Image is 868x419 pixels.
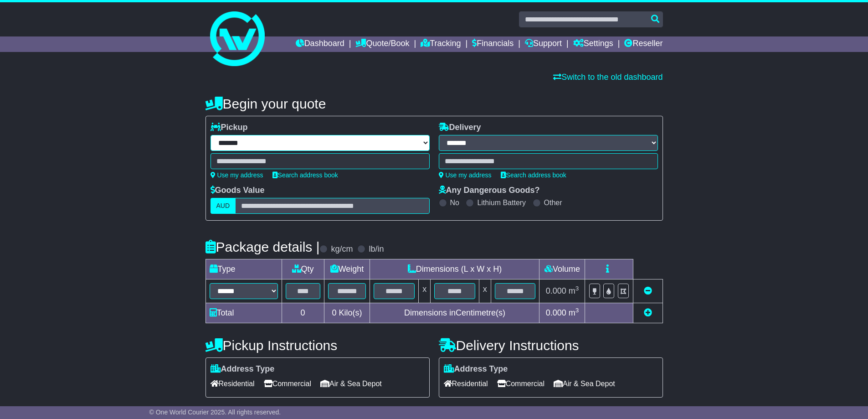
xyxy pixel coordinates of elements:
[370,259,539,279] td: Dimensions (L x W x H)
[553,72,663,82] a: Switch to the old dashboard
[419,279,431,303] td: x
[149,409,281,416] span: © One World Courier 2025. All rights reserved.
[501,171,566,179] a: Search address book
[324,259,370,279] td: Weight
[573,36,613,52] a: Settings
[211,198,236,214] label: AUD
[439,123,481,133] label: Delivery
[421,36,461,52] a: Tracking
[546,286,566,295] span: 0.000
[539,259,585,279] td: Volume
[332,308,336,317] span: 0
[439,186,540,196] label: Any Dangerous Goods?
[479,279,491,303] td: x
[211,171,263,179] a: Use my address
[554,377,615,391] span: Air & Sea Depot
[211,186,265,196] label: Goods Value
[575,307,579,314] sup: 3
[282,303,324,323] td: 0
[370,303,539,323] td: Dimensions in Centimetre(s)
[331,244,353,254] label: kg/cm
[569,308,579,317] span: m
[439,171,492,179] a: Use my address
[211,123,248,133] label: Pickup
[544,198,562,207] label: Other
[205,239,320,254] h4: Package details |
[355,36,409,52] a: Quote/Book
[644,308,652,317] a: Add new item
[205,338,430,353] h4: Pickup Instructions
[324,303,370,323] td: Kilo(s)
[444,364,508,374] label: Address Type
[320,377,382,391] span: Air & Sea Depot
[525,36,562,52] a: Support
[369,244,384,254] label: lb/in
[472,36,514,52] a: Financials
[477,198,526,207] label: Lithium Battery
[575,285,579,292] sup: 3
[205,96,663,111] h4: Begin your quote
[624,36,663,52] a: Reseller
[439,338,663,353] h4: Delivery Instructions
[546,308,566,317] span: 0.000
[450,198,459,207] label: No
[211,364,275,374] label: Address Type
[569,286,579,295] span: m
[205,303,282,323] td: Total
[282,259,324,279] td: Qty
[211,377,255,391] span: Residential
[272,171,338,179] a: Search address book
[205,259,282,279] td: Type
[497,377,544,391] span: Commercial
[644,286,652,295] a: Remove this item
[296,36,344,52] a: Dashboard
[444,377,488,391] span: Residential
[264,377,311,391] span: Commercial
